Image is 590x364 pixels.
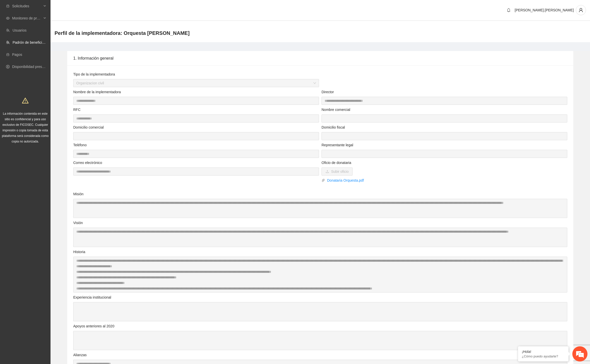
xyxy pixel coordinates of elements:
[73,323,114,329] label: Apoyos anteriores al 2020
[73,295,111,300] label: Experiencia institucional
[55,29,190,37] span: Perfil de la implementadora: Orquesta de Paz
[6,4,10,8] span: inbox
[522,350,565,354] div: ¡Hola!
[12,65,55,69] a: Disponibilidad presupuestal
[322,89,334,95] label: Director
[522,354,565,358] p: ¿Cómo puedo ayudarte?
[73,125,104,130] label: Domicilio comercial
[2,112,49,143] span: La información contenida en este sitio es confidencial y para uso exclusivo de FICOSEC. Cualquier...
[6,16,10,20] span: eye
[322,179,325,182] span: paper-clip
[515,8,574,12] span: [PERSON_NAME].[PERSON_NAME]
[22,97,29,104] span: warning
[322,160,351,165] label: Oficio de donataria
[13,40,50,44] a: Padrón de beneficiarios
[576,8,586,12] span: user
[73,51,567,65] div: 1. Información general
[76,79,316,87] span: Organizacion civil
[576,5,586,15] button: user
[13,28,27,32] a: Usuarios
[12,13,42,23] span: Monitoreo de proyectos
[322,142,353,148] label: Representante legal
[322,167,353,176] button: uploadSubir oficio
[73,107,81,112] label: RFC
[325,178,567,183] a: Donataria Orquesta.pdf
[322,107,350,112] label: Nombre comercial
[73,89,121,95] label: Nombre de la implementadora
[12,53,22,57] a: Pagos
[73,71,115,77] label: Tipo de la implementadora
[505,6,513,14] button: bell
[322,125,345,130] label: Domicilio fiscal
[73,220,83,226] label: Visión
[73,249,85,255] label: Historia
[12,1,42,11] span: Solicitudes
[73,352,87,358] label: Alianzas
[73,160,102,165] label: Correo electrónico
[73,191,83,197] label: Misión
[322,169,353,174] span: uploadSubir oficio
[73,142,87,148] label: Teléfono
[505,8,512,12] span: bell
